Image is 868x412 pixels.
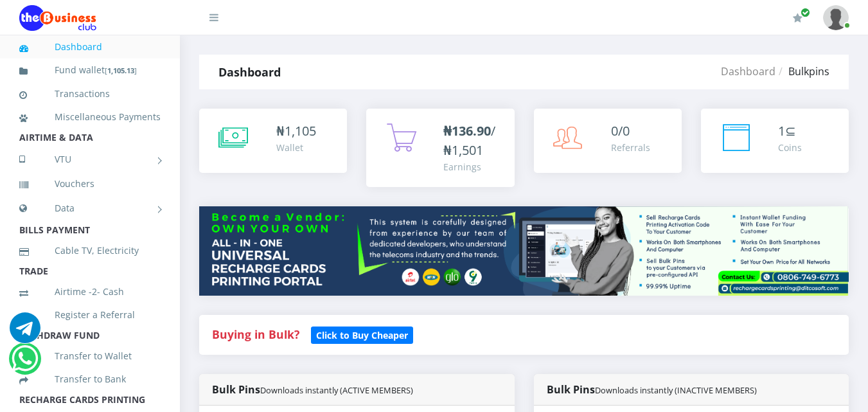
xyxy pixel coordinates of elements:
a: 0/0 Referrals [534,109,682,173]
a: Transactions [19,79,161,109]
div: Wallet [276,141,316,154]
li: Bulkpins [775,64,829,79]
span: /₦1,501 [443,122,495,159]
div: Earnings [443,160,501,174]
img: Logo [19,5,96,31]
img: User [823,5,849,30]
div: ⊆ [778,121,802,141]
b: Click to Buy Cheaper [316,329,408,341]
div: Referrals [611,141,650,154]
a: Register a Referral [19,300,161,330]
img: multitenant_rcp.png [199,206,849,296]
strong: Buying in Bulk? [212,327,299,342]
small: Downloads instantly (ACTIVE MEMBERS) [260,384,413,396]
a: Data [19,192,161,224]
a: ₦1,105 Wallet [199,109,347,173]
a: Miscellaneous Payments [19,102,161,132]
small: [ ] [105,66,137,75]
strong: Dashboard [218,64,281,80]
span: 0/0 [611,122,630,139]
a: Cable TV, Electricity [19,236,161,265]
b: 1,105.13 [107,66,134,75]
a: VTU [19,143,161,175]
a: Click to Buy Cheaper [311,327,413,342]
i: Renew/Upgrade Subscription [793,13,802,23]
a: Chat for support [12,353,38,374]
div: ₦ [276,121,316,141]
a: Chat for support [10,322,40,343]
a: Dashboard [721,64,775,78]
strong: Bulk Pins [547,382,757,397]
span: Renew/Upgrade Subscription [801,8,810,17]
a: Vouchers [19,169,161,199]
div: Coins [778,141,802,154]
b: ₦136.90 [443,122,491,139]
span: 1 [778,122,785,139]
small: Downloads instantly (INACTIVE MEMBERS) [595,384,757,396]
a: ₦136.90/₦1,501 Earnings [366,109,514,187]
a: Transfer to Wallet [19,341,161,371]
a: Transfer to Bank [19,364,161,394]
a: Airtime -2- Cash [19,277,161,307]
a: Fund wallet[1,105.13] [19,55,161,85]
a: Dashboard [19,32,161,62]
span: 1,105 [285,122,316,139]
strong: Bulk Pins [212,382,413,397]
